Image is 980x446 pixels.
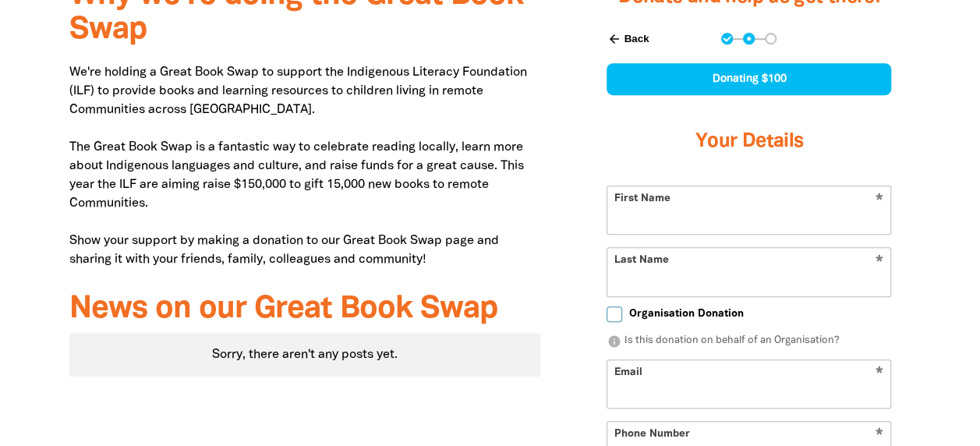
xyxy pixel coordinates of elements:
[628,306,743,321] span: Organisation Donation
[69,333,541,377] div: Paginated content
[765,33,777,44] button: Navigate to step 3 of 3 to enter your payment details
[607,111,891,173] h3: Your Details
[69,292,541,327] h3: News on our Great Book Swap
[721,33,733,44] button: Navigate to step 1 of 3 to enter your donation amount
[876,428,883,443] i: Required
[600,26,655,52] button: Back
[607,63,891,95] div: Donating $100
[607,334,621,349] i: info
[69,63,541,269] p: We're holding a Great Book Swap to support the Indigenous Literacy Foundation (ILF) to provide bo...
[607,306,622,322] input: Organisation Donation
[69,333,541,377] div: Sorry, there aren't any posts yet.
[743,33,755,44] button: Navigate to step 2 of 3 to enter your details
[607,334,891,349] p: Is this donation on behalf of an Organisation?
[607,32,621,46] i: arrow_back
